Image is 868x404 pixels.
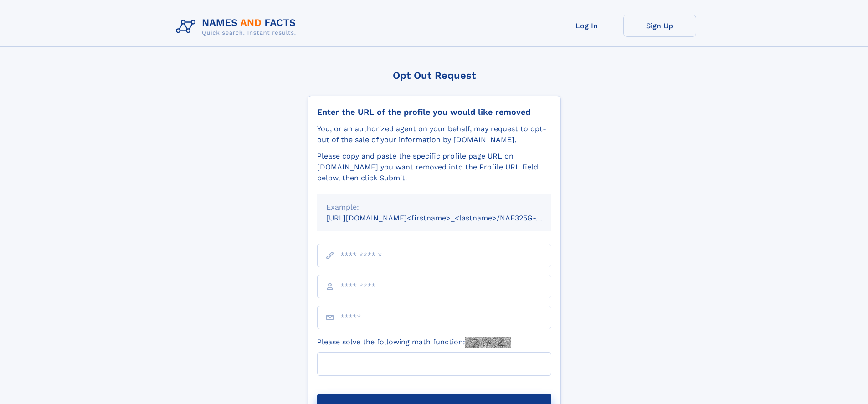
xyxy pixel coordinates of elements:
[317,337,511,348] label: Please solve the following math function:
[317,107,551,117] div: Enter the URL of the profile you would like removed
[308,70,561,81] div: Opt Out Request
[326,214,569,222] small: [URL][DOMAIN_NAME]<firstname>_<lastname>/NAF325G-xxxxxxxx
[172,15,303,39] img: Logo Names and Facts
[623,15,696,37] a: Sign Up
[550,15,623,37] a: Log In
[317,123,551,145] div: You, or an authorized agent on your behalf, may request to opt-out of the sale of your informatio...
[326,202,542,213] div: Example:
[317,151,551,184] div: Please copy and paste the specific profile page URL on [DOMAIN_NAME] you want removed into the Pr...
